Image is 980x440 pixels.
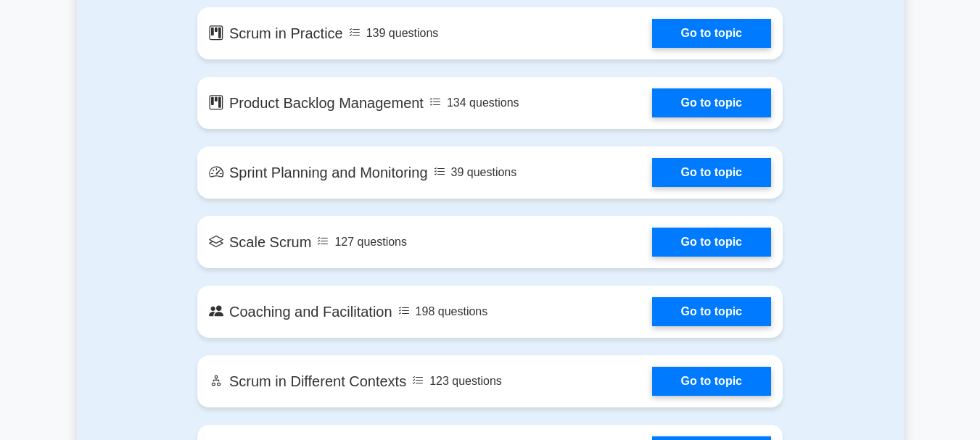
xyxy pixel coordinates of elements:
[652,19,771,48] a: Go to topic
[652,88,771,117] a: Go to topic
[652,228,771,257] a: Go to topic
[652,158,771,187] a: Go to topic
[652,297,771,326] a: Go to topic
[652,367,771,396] a: Go to topic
